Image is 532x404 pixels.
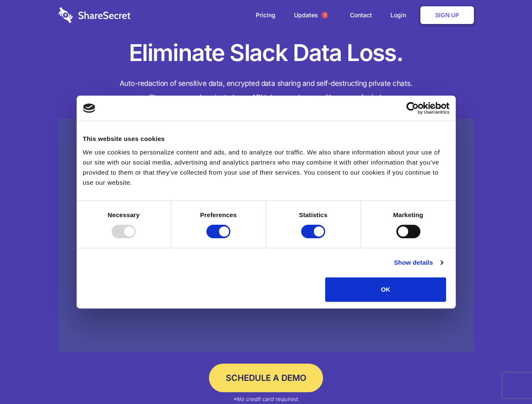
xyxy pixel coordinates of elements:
a: Schedule a Demo [209,364,323,392]
h1: Eliminate Slack Data Loss. [59,38,474,68]
button: OK [325,277,446,302]
a: Usercentrics Cookiebot - opens in a new window [376,102,449,114]
span: 1 [321,12,328,19]
strong: Statistics [299,211,328,218]
h4: Auto-redaction of sensitive data, encrypted data sharing and self-destructing private chats. Shar... [59,77,474,104]
img: logo-wordmark-white-trans-d4663122ce5f474addd5e946df7df03e33cb6a1c49d2221995e7729f52c070b2.svg [59,7,131,23]
img: logo [83,104,96,113]
div: This website uses cookies [83,134,449,144]
strong: Marketing [393,211,423,218]
div: We use cookies to personalize content and ads, and to analyze our traffic. We also share informat... [83,147,449,188]
em: *No credit card required. [233,396,299,402]
strong: Preferences [200,211,237,218]
strong: Necessary [108,211,140,218]
a: Login [382,2,419,28]
a: Show details [394,258,443,268]
a: Pricing [247,2,284,28]
a: Sign Up [420,6,474,24]
a: Contact [342,2,380,28]
a: Wistia video thumbnail [59,119,474,352]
